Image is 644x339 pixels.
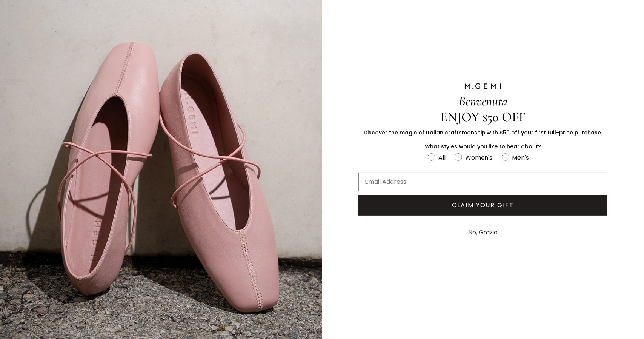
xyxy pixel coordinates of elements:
button: CLAIM YOUR GIFT [358,195,607,216]
input: Email Address [358,173,607,191]
span: Benvenuta [458,93,508,109]
button: No, Grazie [464,223,502,242]
div: Men's [512,153,529,162]
span: Discover the magic of Italian craftsmanship with $50 off your first full-price purchase. [364,129,603,136]
div: All [438,153,446,162]
div: Women's [465,153,493,162]
span: What styles would you like to hear about? [425,143,541,150]
img: M.GEMI [464,83,502,89]
span: ENJOY $50 OFF [440,109,526,125]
